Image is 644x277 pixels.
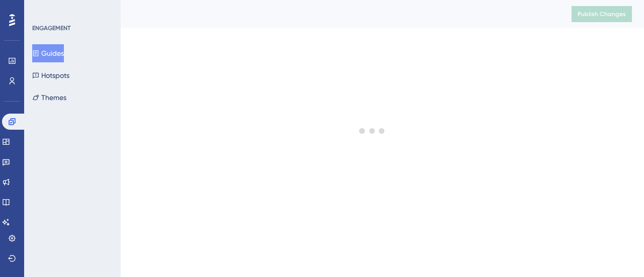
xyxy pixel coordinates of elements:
[32,24,70,32] div: ENGAGEMENT
[32,66,69,84] button: Hotspots
[32,44,64,62] button: Guides
[572,6,632,22] button: Publish Changes
[32,88,66,107] button: Themes
[578,10,626,18] span: Publish Changes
